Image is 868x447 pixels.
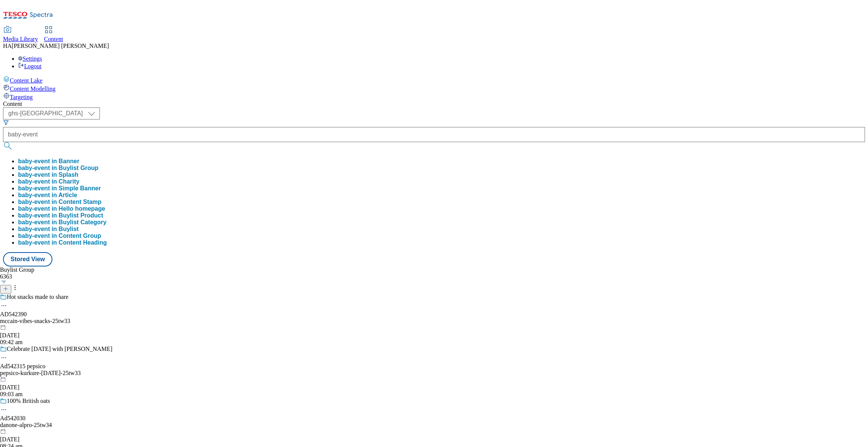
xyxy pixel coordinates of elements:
[7,294,69,300] div: Hot snacks made to share
[18,178,79,185] button: baby-event in Charity
[7,398,50,404] div: 100% British oats
[18,178,79,185] div: baby-event in
[10,86,55,92] span: Content Modelling
[18,233,101,239] button: baby-event in Content Group
[18,55,42,62] a: Settings
[18,205,105,212] button: baby-event in Hello homepage
[3,43,12,49] span: HA
[59,178,79,185] span: Charity
[3,84,865,92] a: Content Modelling
[18,185,101,192] button: baby-event in Simple Banner
[44,27,63,43] a: Content
[10,94,33,100] span: Targeting
[18,219,107,226] button: baby-event in Buylist Category
[3,101,865,107] div: Content
[3,36,38,42] span: Media Library
[58,192,77,198] span: Article
[3,252,52,266] button: Stored View
[18,226,79,233] button: baby-event in Buylist
[18,199,101,205] button: baby-event in Content Stamp
[59,219,107,225] span: Buylist Category
[18,219,107,226] div: baby-event in
[18,63,41,69] a: Logout
[18,212,103,219] button: baby-event in Buylist Product
[18,192,77,199] div: baby-event in
[59,212,103,219] span: Buylist Product
[18,192,77,199] button: baby-event in Article
[18,239,107,246] button: baby-event in Content Heading
[44,36,63,42] span: Content
[18,158,79,165] button: baby-event in Banner
[18,171,78,178] button: baby-event in Splash
[3,76,865,84] a: Content Lake
[3,92,865,101] a: Targeting
[18,165,98,171] button: baby-event in Buylist Group
[3,27,38,43] a: Media Library
[3,127,865,142] input: Search
[18,212,103,219] div: baby-event in
[10,77,43,84] span: Content Lake
[3,119,9,126] svg: Search Filters
[59,226,79,232] span: Buylist
[18,226,79,233] div: baby-event in
[12,43,109,49] span: [PERSON_NAME] [PERSON_NAME]
[7,346,112,352] div: Celebrate [DATE] with [PERSON_NAME]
